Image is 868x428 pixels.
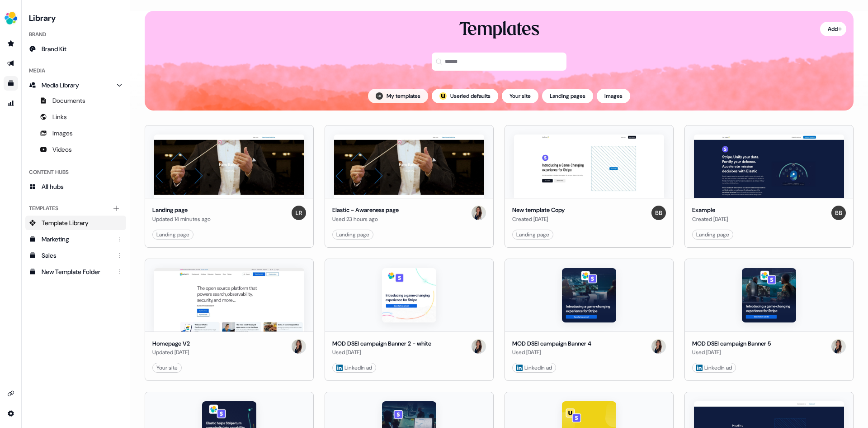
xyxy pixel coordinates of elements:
[152,348,190,357] div: Updated [DATE]
[42,235,112,244] div: Marketing
[42,218,89,227] span: Template Library
[332,215,399,224] div: Used 23 hours ago
[325,259,494,381] button: MOD DSEI campaign Banner 2 - whiteMOD DSEI campaign Banner 2 - whiteUsed [DATE]Kelly LinkedIn ad
[42,81,79,90] span: Media Library
[696,230,729,239] div: Landing page
[742,268,796,322] img: MOD DSEI campaign Banner 5
[52,145,72,154] span: Videos
[4,386,18,401] a: Go to integrations
[292,339,306,354] img: Kelly
[336,363,372,372] div: LinkedIn ad
[696,363,732,372] div: LinkedIn ad
[154,135,304,198] img: Landing page
[332,348,431,357] div: Used [DATE]
[514,135,664,198] img: New template Copy
[831,339,846,354] img: Kelly
[25,264,126,279] a: New Template Folder
[439,92,447,100] img: userled logo
[684,125,854,248] button: ExampleExampleCreated [DATE]BenLanding page
[516,230,549,239] div: Landing page
[25,201,126,216] div: Templates
[512,215,565,224] div: Created [DATE]
[505,125,674,248] button: New template CopyNew template CopyCreated [DATE]BenLanding page
[25,42,126,56] a: Brand Kit
[145,259,314,381] button: Homepage V2Homepage V2Updated [DATE]KellyYour site
[25,179,126,194] a: All hubs
[376,92,383,100] img: Leelananda
[25,165,126,179] div: Content Hubs
[25,248,126,263] a: Sales
[4,406,18,421] a: Go to integrations
[4,56,18,71] a: Go to outbound experience
[382,268,436,322] img: MOD DSEI campaign Banner 2 - white
[25,78,126,92] a: Media Library
[332,206,399,215] div: Elastic - Awareness page
[336,230,369,239] div: Landing page
[154,268,304,332] img: Homepage V2
[651,339,666,354] img: Kelly
[25,126,126,140] a: Images
[152,206,211,215] div: Landing page
[25,93,126,108] a: Documents
[4,96,18,111] a: Go to attribution
[152,215,211,224] div: Updated 14 minutes ago
[684,259,854,381] button: MOD DSEI campaign Banner 5MOD DSEI campaign Banner 5Used [DATE]Kelly LinkedIn ad
[432,89,498,103] button: userled logo;Userled defaults
[25,63,126,78] div: Media
[334,135,484,198] img: Elastic - Awareness page
[692,206,728,215] div: Example
[692,215,728,224] div: Created [DATE]
[542,89,593,103] button: Landing pages
[651,206,666,220] img: Ben
[156,230,189,239] div: Landing page
[368,89,428,103] button: My templates
[52,96,85,105] span: Documents
[502,89,538,103] button: Your site
[152,339,190,348] div: Homepage V2
[505,259,674,381] button: MOD DSEI campaign Banner 4MOD DSEI campaign Banner 4Used [DATE]Kelly LinkedIn ad
[597,89,630,103] button: Images
[156,363,178,372] div: Your site
[42,267,112,276] div: New Template Folder
[512,348,591,357] div: Used [DATE]
[42,44,66,53] span: Brand Kit
[512,206,565,215] div: New template Copy
[459,18,539,42] div: Templates
[25,232,126,246] a: Marketing
[325,125,494,248] button: Elastic - Awareness pageElastic - Awareness pageUsed 23 hours agoKellyLanding page
[25,216,126,230] a: Template Library
[332,339,431,348] div: MOD DSEI campaign Banner 2 - white
[831,206,846,220] img: Ben
[4,36,18,51] a: Go to prospects
[694,135,844,198] img: Example
[292,206,306,220] img: Leelananda
[52,129,73,138] span: Images
[52,112,67,121] span: Links
[25,110,126,124] a: Links
[42,251,112,260] div: Sales
[516,363,552,372] div: LinkedIn ad
[42,182,64,191] span: All hubs
[4,76,18,91] a: Go to templates
[692,339,771,348] div: MOD DSEI campaign Banner 5
[25,27,126,42] div: Brand
[472,339,486,354] img: Kelly
[472,206,486,220] img: Kelly
[25,11,126,24] h3: Library
[25,142,126,157] a: Videos
[145,125,314,248] button: Landing pageLanding pageUpdated 14 minutes agoLeelanandaLanding page
[439,92,447,100] div: ;
[562,268,616,322] img: MOD DSEI campaign Banner 4
[512,339,591,348] div: MOD DSEI campaign Banner 4
[692,348,771,357] div: Used [DATE]
[820,22,846,36] button: Add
